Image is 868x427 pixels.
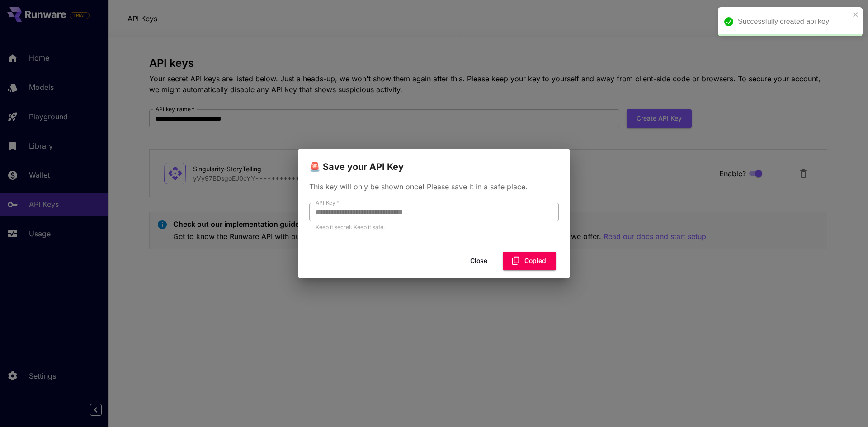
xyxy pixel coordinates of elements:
h2: 🚨 Save your API Key [298,149,570,174]
button: Close [458,252,499,270]
button: close [853,11,859,18]
div: Successfully created api key [738,16,850,27]
button: Copied [503,252,556,270]
label: API Key [316,199,339,206]
p: Keep it secret. Keep it safe. [316,223,552,232]
p: This key will only be shown once! Please save it in a safe place. [309,181,559,192]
